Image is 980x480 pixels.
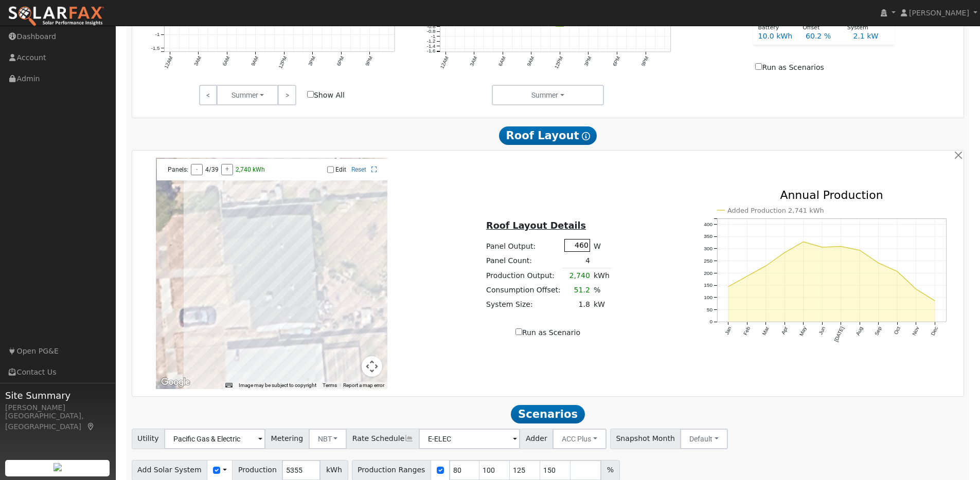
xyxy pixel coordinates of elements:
[469,55,478,67] text: 3AM
[780,325,789,335] text: Apr
[556,11,564,26] rect: onclick=""
[874,326,883,337] text: Sep
[431,33,436,39] text: -1
[755,62,824,73] label: Run as Scenarios
[158,376,192,389] img: Google
[562,253,592,268] td: 4
[855,326,864,337] text: Aug
[485,283,563,298] td: Consumption Offset:
[704,221,712,227] text: 400
[364,55,373,67] text: 9PM
[753,31,800,42] div: 10.0 kWh
[515,328,522,335] input: Run as Scenario
[833,326,845,343] text: [DATE]
[782,251,787,255] circle: onclick=""
[553,429,607,449] button: ACC Plus
[158,376,192,389] a: Open this area in Google Maps (opens a new window)
[612,55,621,67] text: 6PM
[780,189,883,201] text: Annual Production
[610,429,681,449] span: Snapshot Month
[499,126,597,145] span: Roof Layout
[680,429,728,449] button: Default
[343,382,384,388] a: Report a map error
[86,422,96,431] a: Map
[515,327,580,338] label: Run as Scenario
[427,38,436,44] text: -1.2
[709,319,712,325] text: 0
[309,429,347,449] button: NBT
[485,237,563,253] td: Panel Output:
[704,234,712,239] text: 350
[8,6,104,27] img: SolarFax
[562,283,592,298] td: 51.2
[427,48,436,53] text: -1.6
[726,285,730,289] circle: onclick=""
[592,283,611,298] td: %
[199,85,217,105] a: <
[236,166,265,173] span: 2,740 kWh
[151,45,159,51] text: -1.5
[155,31,159,37] text: -1
[351,166,366,173] a: Reset
[909,9,969,17] span: [PERSON_NAME]
[583,55,593,67] text: 3PM
[346,429,419,449] span: Rate Schedule
[323,382,337,388] a: Terms (opens in new tab)
[277,55,288,69] text: 12PM
[485,298,563,312] td: System Size:
[335,166,346,173] label: Edit
[764,264,768,268] circle: onclick=""
[724,326,733,336] text: Jan
[727,207,824,214] text: Added Production 2,741 kWh
[818,326,827,336] text: Jun
[562,298,592,312] td: 1.8
[914,287,918,291] circle: onclick=""
[278,85,296,105] a: >
[911,326,920,337] text: Nov
[520,429,553,449] span: Adder
[761,325,770,336] text: Mar
[877,261,881,265] circle: onclick=""
[755,63,762,70] input: Run as Scenarios
[221,164,233,175] button: +
[526,55,535,67] text: 9AM
[485,253,563,268] td: Panel Count:
[221,55,230,67] text: 6AM
[191,164,203,175] button: -
[168,166,188,173] span: Panels:
[798,326,808,337] text: May
[371,166,377,173] a: Full Screen
[163,55,174,69] text: 12AM
[842,24,886,32] div: System
[704,258,712,264] text: 250
[497,55,507,67] text: 6AM
[486,220,586,231] u: Roof Layout Details
[704,294,712,300] text: 100
[205,166,219,173] span: 4/39
[511,405,584,423] span: Scenarios
[640,55,650,67] text: 9PM
[439,55,450,69] text: 12AM
[307,90,345,101] label: Show All
[742,326,751,337] text: Feb
[704,246,712,251] text: 300
[801,240,806,244] circle: onclick=""
[362,356,382,377] button: Map camera controls
[930,326,939,337] text: Dec
[239,382,316,388] span: Image may be subject to copyright
[492,85,604,105] button: Summer
[893,326,902,336] text: Oct
[485,268,563,283] td: Production Output:
[707,307,713,312] text: 50
[592,298,611,312] td: kW
[5,411,110,432] div: [GEOGRAPHIC_DATA], [GEOGRAPHIC_DATA]
[250,55,259,67] text: 9AM
[753,24,797,32] div: Battery
[839,245,843,249] circle: onclick=""
[217,85,278,105] button: Summer
[592,237,611,253] td: W
[848,31,895,42] div: 2.1 kW
[225,382,233,389] button: Keyboard shortcuts
[54,463,62,471] img: retrieve
[419,429,520,449] input: Select a Rate Schedule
